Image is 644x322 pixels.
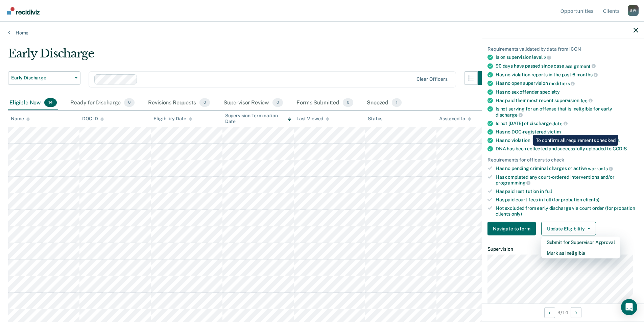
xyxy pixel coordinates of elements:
div: Last Viewed [296,116,329,122]
span: clients) [583,197,599,202]
div: Snoozed [365,96,403,110]
span: 0 [272,98,283,107]
div: DOC ID [82,116,104,122]
div: Has no violation incidents dated within the past 6 [496,138,638,143]
span: full [545,189,552,194]
span: 1 [392,98,402,107]
div: Is on supervision level [496,54,638,60]
span: 0 [124,98,135,107]
span: modifiers [549,80,575,86]
span: victim [547,129,561,134]
div: Not excluded from early discharge via court order (for probation clients [496,205,638,217]
div: Has paid restitution in [496,189,638,194]
div: Has no open supervision [496,80,638,86]
div: Has paid court fees in full (for probation [496,197,638,202]
div: Is not [DATE] of discharge [496,120,638,126]
span: Early Discharge [11,75,72,81]
div: 3 / 14 [482,303,644,321]
div: 90 days have passed since case [496,63,638,69]
span: date [552,121,567,126]
img: Recidiviz [7,7,40,15]
button: Submit for Supervisor Approval [541,237,620,248]
div: Clear officers [416,76,448,82]
div: Supervisor Review [222,96,285,110]
div: Has paid their most recent supervision [496,97,638,103]
span: specialty [540,89,560,94]
button: Previous Opportunity [544,307,555,318]
span: months [603,138,620,143]
div: Name [11,116,30,122]
div: Ready for Discharge [69,96,136,110]
div: Requirements for officers to check [487,157,638,163]
div: Has no DOC-registered [496,129,638,135]
div: Has no violation reports in the past 6 [496,72,638,78]
div: Open Intercom Messenger [621,299,637,315]
div: Revisions Requests [147,96,211,110]
span: 2 [544,55,551,60]
button: Update Eligibility [541,222,596,236]
span: only) [511,211,522,216]
span: months [576,72,598,77]
div: Forms Submitted [295,96,355,110]
button: Navigate to form [487,222,536,236]
div: Status [368,116,382,122]
span: 14 [44,98,57,107]
button: Next Opportunity [571,307,581,318]
div: S W [628,5,639,16]
a: Navigate to form link [487,222,539,236]
span: assignment [565,63,596,69]
span: CODIS [613,146,627,151]
div: Is not serving for an offense that is ineligible for early [496,106,638,118]
span: 0 [199,98,210,107]
span: discharge [496,112,523,117]
span: programming [496,180,530,185]
div: Eligibility Date [153,116,192,122]
span: fee [580,98,593,103]
div: Has completed any court-ordered interventions and/or [496,174,638,185]
div: Dropdown Menu [541,237,620,258]
div: Eligible Now [8,96,58,110]
dt: Supervision [487,246,638,252]
a: Home [8,30,636,36]
div: Has no pending criminal charges or active [496,166,638,172]
span: 0 [343,98,353,107]
div: Supervision Termination Date [225,113,291,124]
div: Assigned to [439,116,471,122]
div: Requirements validated by data from ICON [487,46,638,52]
span: warrants [588,166,613,171]
button: Mark as Ineligible [541,248,620,258]
div: Has no sex offender [496,89,638,95]
button: Profile dropdown button [628,5,639,16]
div: Early Discharge [8,47,491,66]
div: DNA has been collected and successfully uploaded to [496,146,638,152]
